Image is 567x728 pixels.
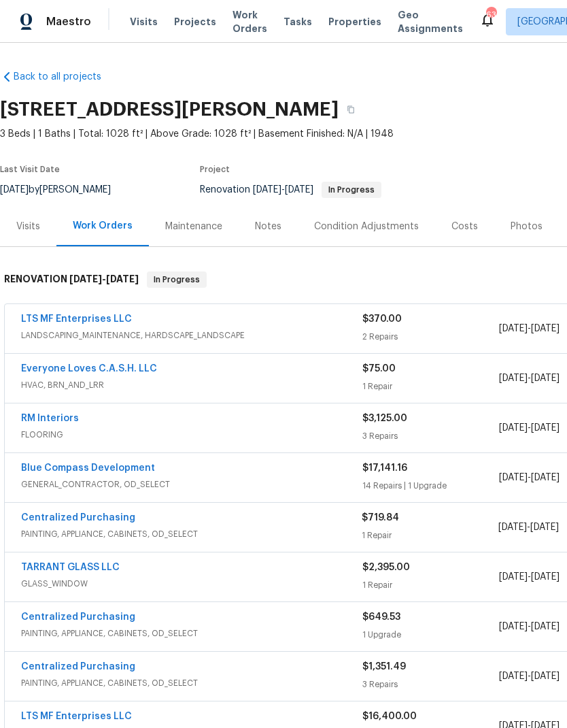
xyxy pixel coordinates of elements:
div: Work Orders [73,219,133,233]
span: FLOORING [21,428,362,442]
h6: RENOVATION [4,271,139,288]
span: PAINTING, APPLIANCE, CABINETS, OD_SELECT [21,627,362,640]
span: Projects [174,15,216,29]
div: 3 Repairs [362,678,499,691]
span: [DATE] [530,523,559,532]
span: - [499,570,560,584]
span: PAINTING, APPLIANCE, CABINETS, OD_SELECT [21,527,362,541]
span: GENERAL_CONTRACTOR, OD_SELECT [21,478,362,491]
span: $16,400.00 [362,712,417,721]
div: Photos [511,220,543,233]
span: [DATE] [531,423,560,433]
span: In Progress [323,186,380,194]
span: [DATE] [69,274,102,284]
a: Centralized Purchasing [21,513,135,523]
div: 1 Repair [362,529,498,542]
div: 63 [486,8,496,22]
span: $1,351.49 [362,662,406,672]
span: $2,395.00 [362,563,410,572]
div: Notes [255,220,281,233]
a: Centralized Purchasing [21,612,135,622]
span: Tasks [283,17,312,27]
a: Centralized Purchasing [21,662,135,672]
span: - [499,322,560,335]
span: - [499,421,560,435]
span: [DATE] [106,274,139,284]
span: $3,125.00 [362,414,407,423]
span: $719.84 [362,513,399,523]
span: GLASS_WINDOW [21,577,362,591]
span: LANDSCAPING_MAINTENANCE, HARDSCAPE_LANDSCAPE [21,329,362,342]
span: Maestro [46,15,91,29]
span: [DATE] [499,672,528,681]
div: 3 Repairs [362,429,499,443]
span: Visits [130,15,158,29]
span: [DATE] [499,324,528,333]
div: 1 Repair [362,380,499,393]
span: Work Orders [233,8,267,35]
span: - [69,274,139,284]
span: [DATE] [531,672,560,681]
span: HVAC, BRN_AND_LRR [21,378,362,392]
span: - [498,520,559,534]
span: [DATE] [531,622,560,631]
a: RM Interiors [21,414,79,423]
span: $370.00 [362,314,402,324]
span: - [499,471,560,484]
span: [DATE] [499,374,528,383]
a: TARRANT GLASS LLC [21,563,120,572]
a: Blue Compass Development [21,463,155,473]
span: $17,141.16 [362,463,407,473]
div: Visits [16,220,40,233]
div: 1 Repair [362,578,499,592]
span: [DATE] [253,185,281,195]
span: - [253,185,313,195]
span: [DATE] [499,473,528,482]
span: Properties [328,15,381,29]
div: 14 Repairs | 1 Upgrade [362,479,499,493]
span: Renovation [200,185,381,195]
span: Project [200,165,230,173]
div: Costs [451,220,478,233]
a: LTS MF Enterprises LLC [21,314,132,324]
span: [DATE] [531,324,560,333]
span: [DATE] [531,374,560,383]
div: 1 Upgrade [362,628,499,642]
span: [DATE] [531,572,560,582]
span: $649.53 [362,612,400,622]
a: LTS MF Enterprises LLC [21,712,132,721]
span: Geo Assignments [398,8,463,35]
span: - [499,669,560,683]
div: Condition Adjustments [314,220,419,233]
span: [DATE] [499,572,528,582]
span: - [499,620,560,633]
button: Copy Address [339,97,363,122]
span: PAINTING, APPLIANCE, CABINETS, OD_SELECT [21,676,362,690]
span: In Progress [148,273,205,286]
span: [DATE] [499,622,528,631]
div: 2 Repairs [362,330,499,344]
span: [DATE] [498,523,527,532]
div: Maintenance [165,220,222,233]
span: - [499,371,560,385]
a: Everyone Loves C.A.S.H. LLC [21,364,157,374]
span: [DATE] [499,423,528,433]
span: [DATE] [531,473,560,482]
span: $75.00 [362,364,396,374]
span: [DATE] [285,185,313,195]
